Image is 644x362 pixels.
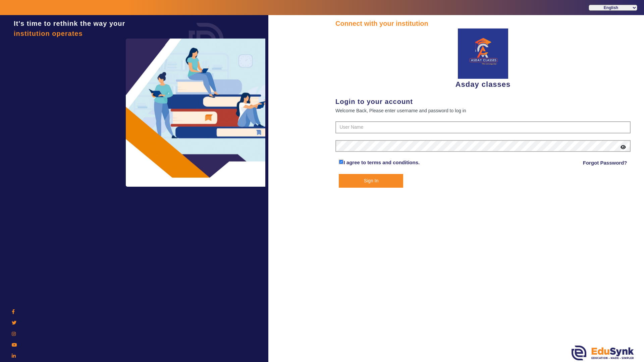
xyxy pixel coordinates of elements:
img: login.png [181,15,231,65]
input: User Name [335,121,631,133]
a: I agree to terms and conditions. [343,160,420,165]
div: Asday classes [335,28,631,90]
a: Forgot Password? [583,159,627,167]
div: Login to your account [335,97,631,107]
span: It's time to rethink the way your [14,20,125,27]
span: institution operates [14,30,83,37]
img: login3.png [126,39,267,187]
div: Welcome Back, Please enter username and password to log in [335,107,631,115]
img: 6c26f0c6-1b4f-4b8f-9f13-0669d385e8b7 [458,28,508,79]
img: edusynk.png [572,346,634,360]
div: Connect with your institution [335,18,631,28]
button: Sign In [339,174,403,188]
